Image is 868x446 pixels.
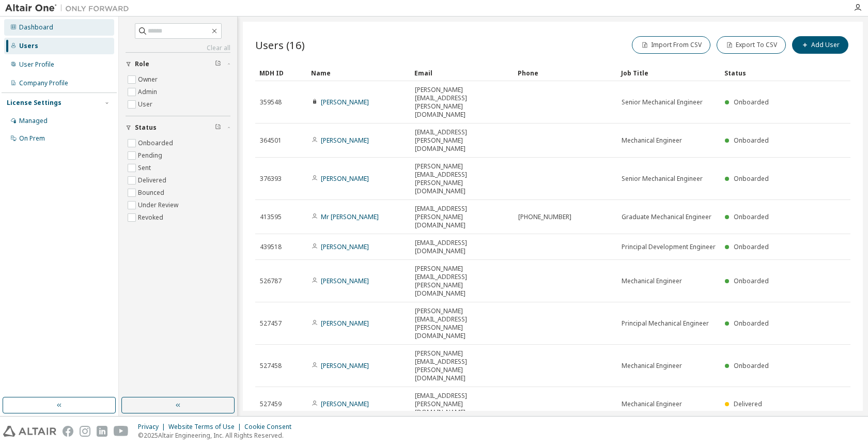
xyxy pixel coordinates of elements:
a: [PERSON_NAME] [321,276,369,285]
span: 527458 [260,362,282,370]
div: Name [311,65,406,81]
span: Delivered [734,399,762,408]
span: Onboarded [734,319,769,328]
label: Admin [138,86,159,98]
a: Mr [PERSON_NAME] [321,212,379,221]
span: Clear filter [215,60,221,68]
span: 364501 [260,136,282,145]
button: Export To CSV [717,36,786,54]
button: Role [126,53,230,75]
label: Onboarded [138,137,175,149]
div: License Settings [7,99,61,107]
label: Pending [138,149,164,162]
span: 526787 [260,277,282,285]
span: Onboarded [734,174,769,183]
label: Owner [138,73,160,86]
img: linkedin.svg [97,426,107,437]
div: Status [724,65,797,81]
span: Onboarded [734,361,769,370]
button: Import From CSV [632,36,710,54]
label: Revoked [138,211,165,224]
a: [PERSON_NAME] [321,98,369,106]
span: [PERSON_NAME][EMAIL_ADDRESS][PERSON_NAME][DOMAIN_NAME] [415,265,509,298]
label: User [138,98,154,111]
span: [EMAIL_ADDRESS][PERSON_NAME][DOMAIN_NAME] [415,128,509,153]
label: Delivered [138,174,168,187]
div: Website Terms of Use [168,423,244,431]
div: Job Title [621,65,716,81]
div: Privacy [138,423,168,431]
span: 527457 [260,319,282,328]
a: Clear all [126,44,230,52]
div: On Prem [19,134,45,143]
span: Clear filter [215,124,221,132]
span: 527459 [260,400,282,408]
span: Graduate Mechanical Engineer [622,213,711,221]
span: 413595 [260,213,282,221]
span: 439518 [260,243,282,251]
span: Onboarded [734,276,769,285]
span: 376393 [260,175,282,183]
span: [PERSON_NAME][EMAIL_ADDRESS][PERSON_NAME][DOMAIN_NAME] [415,349,509,382]
span: Principal Mechanical Engineer [622,319,709,328]
label: Under Review [138,199,180,211]
span: [EMAIL_ADDRESS][PERSON_NAME][DOMAIN_NAME] [415,392,509,417]
img: facebook.svg [63,426,73,437]
button: Add User [792,36,848,54]
a: [PERSON_NAME] [321,136,369,145]
a: [PERSON_NAME] [321,174,369,183]
div: Company Profile [19,79,68,87]
div: Users [19,42,38,50]
span: Onboarded [734,242,769,251]
span: Senior Mechanical Engineer [622,98,703,106]
span: 359548 [260,98,282,106]
span: Users (16) [255,38,305,52]
span: [PHONE_NUMBER] [518,213,571,221]
p: © 2025 Altair Engineering, Inc. All Rights Reserved. [138,431,298,440]
span: [PERSON_NAME][EMAIL_ADDRESS][PERSON_NAME][DOMAIN_NAME] [415,307,509,340]
img: altair_logo.svg [3,426,56,437]
a: [PERSON_NAME] [321,361,369,370]
span: Senior Mechanical Engineer [622,175,703,183]
label: Bounced [138,187,166,199]
div: MDH ID [259,65,303,81]
span: [PERSON_NAME][EMAIL_ADDRESS][PERSON_NAME][DOMAIN_NAME] [415,162,509,195]
span: Onboarded [734,98,769,106]
label: Sent [138,162,153,174]
div: Cookie Consent [244,423,298,431]
div: Managed [19,117,48,125]
a: [PERSON_NAME] [321,242,369,251]
span: Mechanical Engineer [622,362,682,370]
span: Mechanical Engineer [622,136,682,145]
div: Dashboard [19,23,53,32]
img: instagram.svg [80,426,90,437]
span: [EMAIL_ADDRESS][PERSON_NAME][DOMAIN_NAME] [415,205,509,229]
button: Status [126,116,230,139]
span: [EMAIL_ADDRESS][DOMAIN_NAME] [415,239,509,255]
span: Status [135,124,157,132]
span: Onboarded [734,212,769,221]
span: Principal Development Engineer [622,243,716,251]
span: [PERSON_NAME][EMAIL_ADDRESS][PERSON_NAME][DOMAIN_NAME] [415,86,509,119]
span: Mechanical Engineer [622,277,682,285]
img: Altair One [5,3,134,13]
div: User Profile [19,60,54,69]
div: Email [414,65,509,81]
a: [PERSON_NAME] [321,399,369,408]
div: Phone [518,65,613,81]
span: Mechanical Engineer [622,400,682,408]
a: [PERSON_NAME] [321,319,369,328]
img: youtube.svg [114,426,129,437]
span: Role [135,60,149,68]
span: Onboarded [734,136,769,145]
